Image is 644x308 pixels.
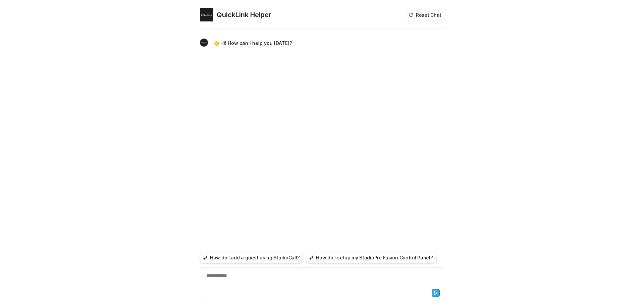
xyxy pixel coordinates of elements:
[213,39,292,47] p: 👋 Hi! How can I help you [DATE]?
[200,8,213,21] img: Widget
[407,10,444,20] button: Reset Chat
[200,252,303,263] button: How do I add a guest using StudioCall?
[217,10,271,19] h2: QuickLink Helper
[200,39,208,47] img: Widget
[306,252,436,263] button: How do I setup my StudioPro Fusion Control Panel?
